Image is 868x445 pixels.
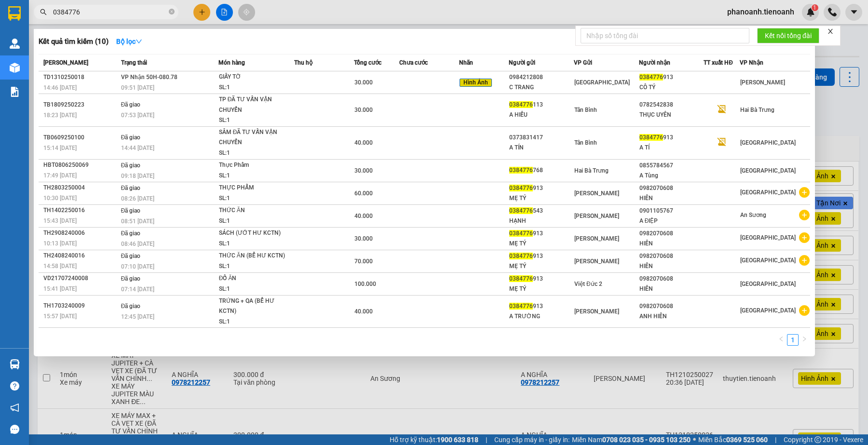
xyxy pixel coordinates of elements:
[509,133,573,143] div: 0373831417
[740,234,796,241] span: [GEOGRAPHIC_DATA]
[121,263,154,270] span: 07:10 [DATE]
[43,59,88,66] span: [PERSON_NAME]
[219,171,291,181] div: SL: 1
[509,261,573,271] div: MẸ TÝ
[639,251,704,261] div: 0982070608
[509,100,573,110] div: 113
[740,189,796,196] span: [GEOGRAPHIC_DATA]
[704,59,733,66] span: TT xuất HĐ
[108,34,150,49] button: Bộ lọcdown
[509,239,573,249] div: MẸ TÝ
[43,145,77,151] span: 15:14 [DATE]
[121,253,141,259] span: Đã giao
[639,206,704,216] div: 0901105767
[581,28,749,43] input: Nhập số tổng đài
[574,167,609,174] span: Hai Bà Trưng
[219,72,291,82] div: GIẤY TỜ
[639,301,704,311] div: 0982070608
[43,263,77,270] span: 14:58 [DATE]
[775,334,787,346] li: Previous Page
[509,251,573,261] div: 913
[574,258,619,265] span: [PERSON_NAME]
[509,193,573,203] div: MẸ TÝ
[169,9,175,14] span: close-circle
[43,72,118,82] div: TD1310250018
[574,107,597,113] span: Tân Bình
[509,311,573,322] div: A TRƯỜNG
[574,281,602,287] span: Việt Đức 2
[799,305,810,316] span: plus-circle
[799,334,810,346] li: Next Page
[639,274,704,284] div: 0982070608
[219,82,291,93] div: SL: 1
[740,307,796,314] span: [GEOGRAPHIC_DATA]
[509,303,533,310] span: 0384776
[121,275,141,282] span: Đã giao
[219,183,291,193] div: THỰC PHẨM
[169,8,175,17] span: close-circle
[121,134,141,141] span: Đã giao
[219,127,291,148] div: SÂM ĐÃ TƯ VẤN VẬN CHUYỂN
[219,94,291,115] div: TP ĐÃ TƯ VẤN VẬN CHUYỂN
[354,258,373,265] span: 70.000
[354,59,381,66] span: Tổng cước
[43,313,77,320] span: 15:57 [DATE]
[219,317,291,327] div: SL: 1
[43,84,77,91] span: 14:46 [DATE]
[509,301,573,311] div: 913
[354,308,373,315] span: 40.000
[574,59,592,66] span: VP Gửi
[765,30,812,41] span: Kết nối tổng đài
[801,336,807,342] span: right
[509,253,533,259] span: 0384776
[354,281,376,287] span: 100.000
[740,79,785,86] span: [PERSON_NAME]
[574,213,619,219] span: [PERSON_NAME]
[354,139,373,146] span: 40.000
[121,207,141,214] span: Đã giao
[787,334,799,346] li: 1
[799,255,810,266] span: plus-circle
[43,251,118,261] div: TH2408240016
[43,195,77,202] span: 10:30 [DATE]
[53,7,167,17] input: Tìm tên, số ĐT hoặc mã đơn
[509,183,573,193] div: 913
[121,241,154,247] span: 08:46 [DATE]
[740,139,796,146] span: [GEOGRAPHIC_DATA]
[639,133,704,143] div: 913
[354,167,373,174] span: 30.000
[43,112,77,119] span: 18:23 [DATE]
[509,274,573,284] div: 913
[121,112,154,119] span: 07:53 [DATE]
[574,139,597,146] span: Tân Bình
[509,165,573,175] div: 768
[509,110,573,120] div: A HIẾU
[639,74,663,81] span: 0384776
[639,183,704,193] div: 0982070608
[219,216,291,227] div: SL: 1
[43,172,77,179] span: 17:49 [DATE]
[509,207,533,214] span: 0384776
[10,425,19,434] span: message
[639,171,704,181] div: A Tùng
[10,63,20,73] img: warehouse-icon
[43,228,118,238] div: TH2908240006
[787,335,798,345] a: 1
[43,217,77,224] span: 15:43 [DATE]
[43,273,118,283] div: VD21707240008
[121,185,141,191] span: Đã giao
[219,251,291,261] div: THỨC ĂN (BỂ HƯ KCTN)
[639,239,704,249] div: HIÊN
[775,334,787,346] button: left
[799,232,810,243] span: plus-circle
[574,79,630,86] span: [GEOGRAPHIC_DATA]
[219,273,291,284] div: ĐỐ ĂN
[740,281,796,287] span: [GEOGRAPHIC_DATA]
[219,115,291,126] div: SL: 1
[8,6,21,21] img: logo-vxr
[219,160,291,171] div: Thực Phẩm
[639,59,670,66] span: Người nhận
[740,212,766,218] span: An Sương
[219,284,291,295] div: SL: 1
[639,216,704,226] div: A ĐIỆP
